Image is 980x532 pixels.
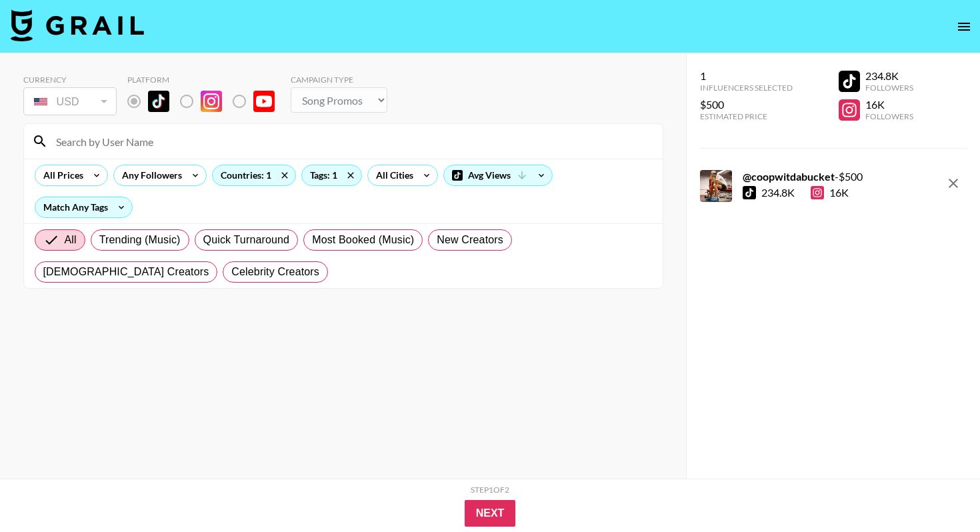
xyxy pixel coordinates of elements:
[700,98,793,111] div: $500
[127,75,285,85] div: Platform
[48,131,655,152] input: Search by User Name
[465,500,516,527] button: Next
[811,186,849,199] div: 16K
[471,485,509,495] div: Step 1 of 2
[444,165,552,185] div: Avg Views
[231,264,319,280] span: Celebrity Creators
[743,170,835,183] strong: @ coopwitdabucket
[761,186,795,199] div: 234.8K
[302,165,361,185] div: Tags: 1
[65,232,77,248] span: All
[35,165,86,185] div: All Prices
[203,232,290,248] span: Quick Turnaround
[253,91,275,112] img: YouTube
[114,165,185,185] div: Any Followers
[127,87,285,115] div: Remove selected talent to change platforms
[743,170,863,183] div: - $ 500
[26,90,114,113] div: USD
[951,13,977,40] button: open drawer
[11,9,144,41] img: Grail Talent
[437,232,503,248] span: New Creators
[201,91,222,112] img: Instagram
[865,83,913,93] div: Followers
[99,232,181,248] span: Trending (Music)
[700,83,793,93] div: Influencers Selected
[940,170,967,197] button: remove
[23,85,117,118] div: Remove selected talent to change your currency
[368,165,416,185] div: All Cities
[291,75,387,85] div: Campaign Type
[865,69,913,83] div: 234.8K
[43,264,209,280] span: [DEMOGRAPHIC_DATA] Creators
[148,91,169,112] img: TikTok
[700,69,793,83] div: 1
[23,75,117,85] div: Currency
[700,111,793,121] div: Estimated Price
[865,111,913,121] div: Followers
[213,165,295,185] div: Countries: 1
[312,232,414,248] span: Most Booked (Music)
[865,98,913,111] div: 16K
[35,197,132,217] div: Match Any Tags
[913,465,964,516] iframe: Drift Widget Chat Controller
